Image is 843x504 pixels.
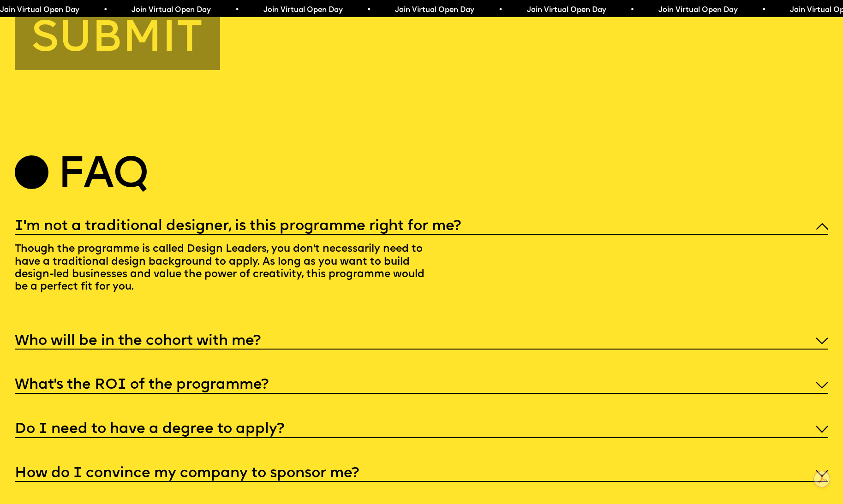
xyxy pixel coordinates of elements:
[15,6,220,70] button: Submit
[15,337,261,346] h5: Who will be in the cohort with me?
[232,6,236,14] span: •
[627,6,631,14] span: •
[15,380,269,390] h5: What’s the ROI of the programme?
[364,6,368,14] span: •
[58,158,148,195] h2: Faq
[101,6,105,14] span: •
[15,469,359,478] h5: How do I convince my company to sponsor me?
[496,6,500,14] span: •
[15,222,461,231] h5: I'm not a traditional designer, is this programme right for me?
[15,235,436,305] p: Though the programme is called Design Leaders, you don't necessarily need to have a traditional d...
[759,6,763,14] span: •
[15,425,284,434] h5: Do I need to have a degree to apply?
